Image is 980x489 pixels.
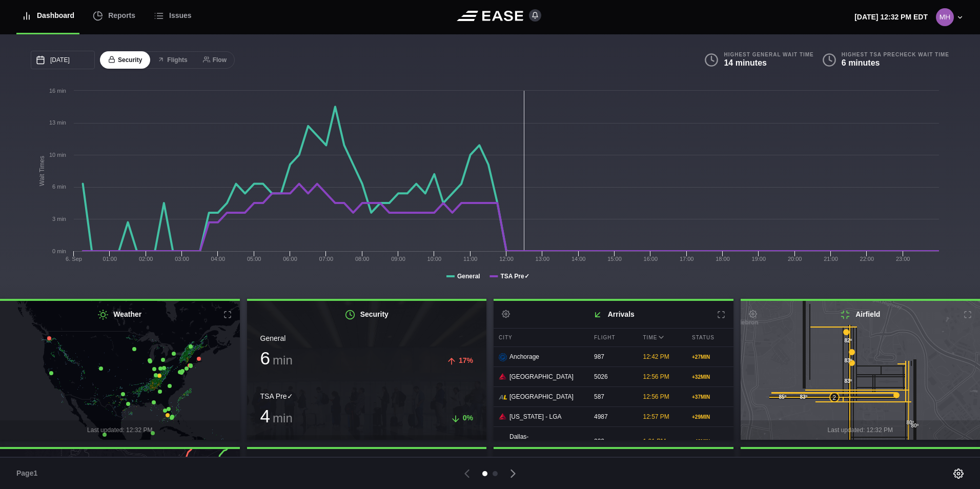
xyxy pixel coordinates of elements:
[509,432,581,451] span: Dallas-[GEOGRAPHIC_DATA]
[149,51,195,69] button: Flights
[103,256,117,262] text: 01:00
[16,468,42,479] span: Page 1
[509,352,539,361] span: Anchorage
[936,8,954,26] img: 8d1564f89ae08c1c7851ff747965b28a
[49,119,66,126] tspan: 13 min
[643,438,666,445] span: 1:01 PM
[260,349,293,367] h3: 6
[692,438,728,445] div: + 49 MIN
[52,216,66,222] tspan: 3 min
[643,353,669,360] span: 12:42 PM
[494,449,733,476] h2: Departures
[247,256,261,262] text: 05:00
[687,329,733,347] div: Status
[643,413,669,420] span: 12:57 PM
[52,184,66,190] tspan: 6 min
[463,256,478,262] text: 11:00
[260,391,474,402] div: TSA Pre✓
[589,329,636,347] div: Flight
[260,407,293,425] h3: 4
[139,256,153,262] text: 02:00
[643,373,669,380] span: 12:56 PM
[260,333,474,344] div: General
[643,393,669,400] span: 12:56 PM
[391,256,405,262] text: 09:00
[692,393,728,401] div: + 37 MIN
[459,356,473,364] span: 17%
[100,51,150,69] button: Security
[589,367,636,386] div: 5026
[319,256,334,262] text: 07:00
[607,256,622,262] text: 15:00
[842,58,880,67] b: 6 minutes
[273,411,293,425] span: min
[824,256,838,262] text: 21:00
[247,449,487,476] h2: Parking
[752,256,766,262] text: 19:00
[509,392,574,401] span: [GEOGRAPHIC_DATA]
[494,301,733,328] h2: Arrivals
[589,432,636,451] div: 322
[499,256,514,262] text: 12:00
[638,329,685,347] div: Time
[509,412,562,421] span: [US_STATE] - LGA
[692,353,728,361] div: + 27 MIN
[589,407,636,426] div: 4987
[724,58,767,67] b: 14 minutes
[494,329,586,347] div: City
[829,392,840,402] div: 2
[644,256,658,262] text: 16:00
[175,256,189,262] text: 03:00
[500,273,529,280] tspan: TSA Pre✓
[211,256,226,262] text: 04:00
[283,256,297,262] text: 06:00
[692,413,728,421] div: + 29 MIN
[247,435,487,455] div: Last updated: 12:32 PM
[52,248,66,254] tspan: 0 min
[860,256,874,262] text: 22:00
[427,256,442,262] text: 10:00
[536,256,550,262] text: 13:00
[355,256,370,262] text: 08:00
[457,273,480,280] tspan: General
[38,156,46,186] tspan: Wait Times
[854,12,928,23] p: [DATE] 12:32 PM EDT
[842,51,949,58] b: Highest TSA PreCheck Wait Time
[463,414,473,422] span: 0%
[273,353,293,367] span: min
[195,51,235,69] button: Flow
[31,51,95,69] input: mm/dd/yyyy
[788,256,802,262] text: 20:00
[247,301,487,328] h2: Security
[589,347,636,366] div: 987
[49,88,66,94] tspan: 16 min
[716,256,730,262] text: 18:00
[724,51,813,58] b: Highest General Wait Time
[589,387,636,406] div: 587
[896,256,910,262] text: 23:00
[509,372,574,381] span: [GEOGRAPHIC_DATA]
[571,256,586,262] text: 14:00
[680,256,694,262] text: 17:00
[49,152,66,158] tspan: 10 min
[66,256,82,262] tspan: 6. Sep
[692,373,728,381] div: + 32 MIN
